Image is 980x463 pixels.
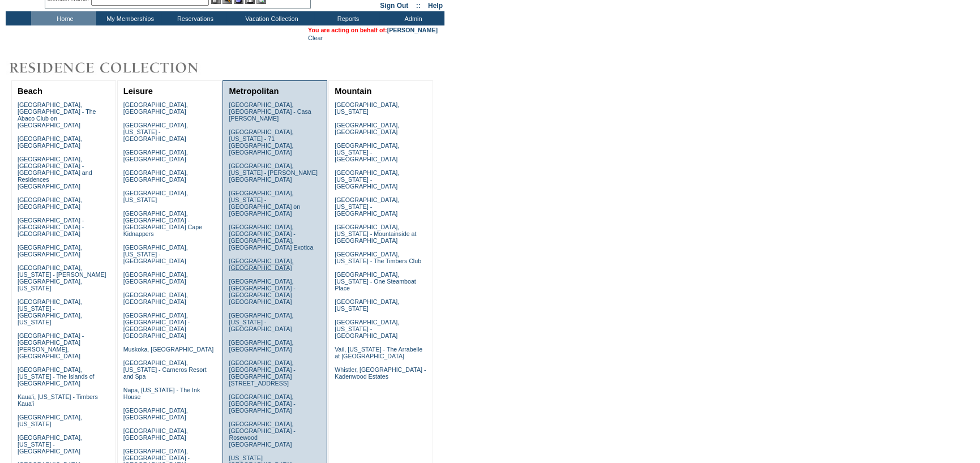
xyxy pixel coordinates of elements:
a: Leisure [123,87,153,96]
a: [GEOGRAPHIC_DATA], [US_STATE] - One Steamboat Place [335,271,416,291]
a: [GEOGRAPHIC_DATA], [GEOGRAPHIC_DATA] - The Abaco Club on [GEOGRAPHIC_DATA] [18,101,96,128]
a: [GEOGRAPHIC_DATA], [GEOGRAPHIC_DATA] - [GEOGRAPHIC_DATA] and Residences [GEOGRAPHIC_DATA] [18,156,92,190]
a: [GEOGRAPHIC_DATA], [GEOGRAPHIC_DATA] [123,169,188,183]
a: Whistler, [GEOGRAPHIC_DATA] - Kadenwood Estates [335,366,426,380]
a: [GEOGRAPHIC_DATA], [GEOGRAPHIC_DATA] [123,101,188,115]
a: [GEOGRAPHIC_DATA], [GEOGRAPHIC_DATA] - Casa [PERSON_NAME] [229,101,311,122]
a: Vail, [US_STATE] - The Arrabelle at [GEOGRAPHIC_DATA] [335,346,422,359]
a: [GEOGRAPHIC_DATA], [US_STATE] - [PERSON_NAME][GEOGRAPHIC_DATA], [US_STATE] [18,264,106,291]
a: [GEOGRAPHIC_DATA], [US_STATE] - [GEOGRAPHIC_DATA] [18,434,82,455]
a: [GEOGRAPHIC_DATA], [GEOGRAPHIC_DATA] - [GEOGRAPHIC_DATA] [229,393,295,414]
a: [GEOGRAPHIC_DATA], [US_STATE] - [GEOGRAPHIC_DATA] [123,122,188,142]
a: [GEOGRAPHIC_DATA], [US_STATE] - The Timbers Club [335,251,421,264]
a: [GEOGRAPHIC_DATA], [GEOGRAPHIC_DATA] [123,407,188,421]
a: [GEOGRAPHIC_DATA], [GEOGRAPHIC_DATA] [123,427,188,441]
td: Home [31,11,96,25]
a: [GEOGRAPHIC_DATA], [US_STATE] [123,190,188,203]
a: [GEOGRAPHIC_DATA], [US_STATE] - Carneros Resort and Spa [123,359,207,380]
a: [GEOGRAPHIC_DATA], [GEOGRAPHIC_DATA] - [GEOGRAPHIC_DATA] [GEOGRAPHIC_DATA] [123,312,190,339]
a: [GEOGRAPHIC_DATA], [US_STATE] - The Islands of [GEOGRAPHIC_DATA] [18,366,95,387]
a: Muskoka, [GEOGRAPHIC_DATA] [123,346,213,353]
a: [GEOGRAPHIC_DATA], [GEOGRAPHIC_DATA] - Rosewood [GEOGRAPHIC_DATA] [229,421,295,448]
a: [GEOGRAPHIC_DATA], [US_STATE] - [GEOGRAPHIC_DATA], [US_STATE] [18,298,82,325]
a: Napa, [US_STATE] - The Ink House [123,387,200,400]
a: Kaua'i, [US_STATE] - Timbers Kaua'i [18,393,98,407]
a: [GEOGRAPHIC_DATA], [GEOGRAPHIC_DATA] [18,196,82,210]
a: [GEOGRAPHIC_DATA], [US_STATE] [18,414,82,427]
a: [GEOGRAPHIC_DATA], [GEOGRAPHIC_DATA] - [GEOGRAPHIC_DATA] Cape Kidnappers [123,210,202,237]
span: :: [416,2,421,10]
td: Reservations [161,11,226,25]
a: [GEOGRAPHIC_DATA], [US_STATE] - [GEOGRAPHIC_DATA] [229,312,293,332]
a: [GEOGRAPHIC_DATA], [GEOGRAPHIC_DATA] [18,244,82,258]
td: Admin [379,11,444,25]
a: [GEOGRAPHIC_DATA], [GEOGRAPHIC_DATA] [229,258,293,271]
a: [GEOGRAPHIC_DATA], [US_STATE] - [PERSON_NAME][GEOGRAPHIC_DATA] [229,162,318,183]
a: [GEOGRAPHIC_DATA], [US_STATE] - [GEOGRAPHIC_DATA] [335,319,399,339]
a: [GEOGRAPHIC_DATA], [US_STATE] - [GEOGRAPHIC_DATA] [335,169,399,190]
span: You are acting on behalf of: [308,27,438,33]
td: Vacation Collection [226,11,314,25]
a: [GEOGRAPHIC_DATA], [US_STATE] - [GEOGRAPHIC_DATA] [335,196,399,217]
a: [GEOGRAPHIC_DATA], [GEOGRAPHIC_DATA] - [GEOGRAPHIC_DATA] [GEOGRAPHIC_DATA] [229,278,295,305]
a: [GEOGRAPHIC_DATA], [US_STATE] - [GEOGRAPHIC_DATA] on [GEOGRAPHIC_DATA] [229,190,300,217]
a: [GEOGRAPHIC_DATA], [GEOGRAPHIC_DATA] - [GEOGRAPHIC_DATA], [GEOGRAPHIC_DATA] Exotica [229,224,313,251]
a: [GEOGRAPHIC_DATA], [US_STATE] [335,101,399,115]
a: [GEOGRAPHIC_DATA], [GEOGRAPHIC_DATA] - [GEOGRAPHIC_DATA][STREET_ADDRESS] [229,359,295,387]
a: [GEOGRAPHIC_DATA], [GEOGRAPHIC_DATA] [335,122,399,135]
a: [GEOGRAPHIC_DATA] - [GEOGRAPHIC_DATA] - [GEOGRAPHIC_DATA] [18,217,84,237]
img: Destinations by Exclusive Resorts [6,57,226,79]
a: Clear [308,35,323,41]
a: [GEOGRAPHIC_DATA], [US_STATE] - 71 [GEOGRAPHIC_DATA], [GEOGRAPHIC_DATA] [229,128,293,156]
a: [GEOGRAPHIC_DATA], [GEOGRAPHIC_DATA] [18,135,82,149]
a: [PERSON_NAME] [387,27,438,33]
a: [GEOGRAPHIC_DATA] - [GEOGRAPHIC_DATA][PERSON_NAME], [GEOGRAPHIC_DATA] [18,332,84,359]
a: [GEOGRAPHIC_DATA], [GEOGRAPHIC_DATA] [123,271,188,285]
a: Beach [18,87,42,96]
a: Sign Out [380,2,408,10]
a: [GEOGRAPHIC_DATA], [US_STATE] [335,298,399,312]
a: Help [428,2,443,10]
a: Mountain [335,87,371,96]
a: [GEOGRAPHIC_DATA], [US_STATE] - [GEOGRAPHIC_DATA] [123,244,188,264]
td: My Memberships [96,11,161,25]
a: [GEOGRAPHIC_DATA], [US_STATE] - Mountainside at [GEOGRAPHIC_DATA] [335,224,416,244]
a: [GEOGRAPHIC_DATA], [GEOGRAPHIC_DATA] [123,149,188,162]
a: [GEOGRAPHIC_DATA], [US_STATE] - [GEOGRAPHIC_DATA] [335,142,399,162]
a: Metropolitan [229,87,279,96]
a: [GEOGRAPHIC_DATA], [GEOGRAPHIC_DATA] [229,339,293,353]
a: [GEOGRAPHIC_DATA], [GEOGRAPHIC_DATA] [123,291,188,305]
td: Reports [314,11,379,25]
